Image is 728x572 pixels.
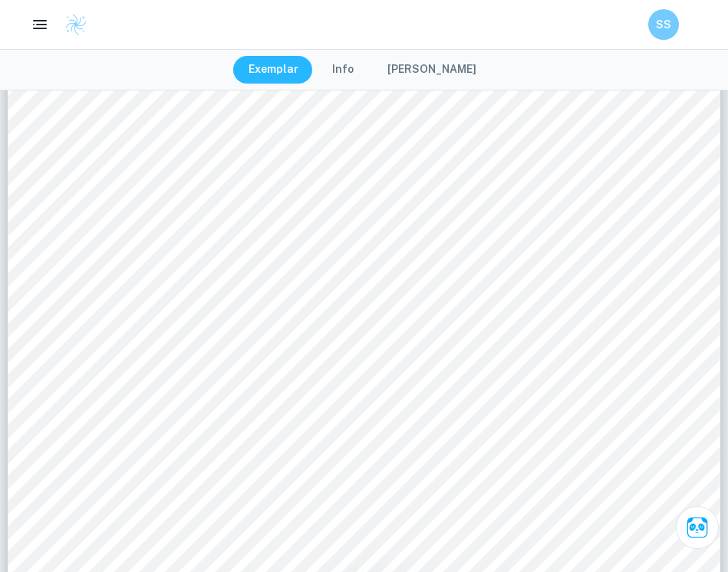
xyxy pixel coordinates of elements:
[64,13,87,36] img: Clastify logo
[372,56,492,84] button: [PERSON_NAME]
[648,9,679,40] button: SS
[655,16,673,33] h6: SS
[233,56,314,84] button: Exemplar
[317,56,369,84] button: Info
[55,13,87,36] a: Clastify logo
[676,506,719,549] button: Ask Clai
